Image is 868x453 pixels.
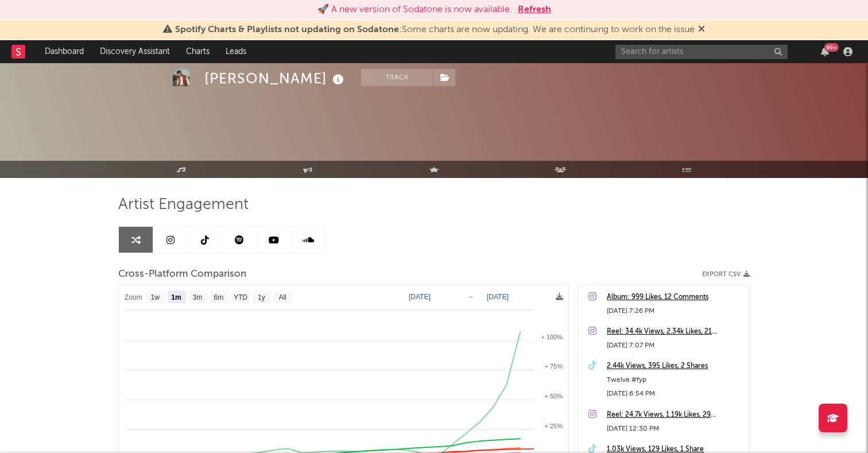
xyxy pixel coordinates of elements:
[151,293,160,301] text: 1w
[92,40,178,63] a: Discovery Assistant
[615,45,788,59] input: Search for artists
[607,359,743,373] a: 2.44k Views, 395 Likes, 2 Shares
[607,304,743,318] div: [DATE] 7:26 PM
[125,293,142,301] text: Zoom
[37,40,92,63] a: Dashboard
[214,293,224,301] text: 6m
[118,268,246,281] span: Cross-Platform Comparison
[487,293,509,301] text: [DATE]
[824,43,839,52] div: 99 +
[607,422,743,436] div: [DATE] 12:30 PM
[607,325,743,339] a: Reel: 34.4k Views, 2.34k Likes, 21 Comments
[607,291,743,304] a: Album: 999 Likes, 12 Comments
[607,339,743,353] div: [DATE] 7:07 PM
[361,69,433,86] button: Track
[541,334,563,340] text: + 100%
[607,408,743,422] a: Reel: 24.7k Views, 1.19k Likes, 29 Comments
[234,293,247,301] text: YTD
[409,293,431,301] text: [DATE]
[607,387,743,401] div: [DATE] 6:54 PM
[545,423,563,429] text: + 25%
[175,25,399,34] span: Spotify Charts & Playlists not updating on Sodatone
[518,3,551,17] button: Refresh
[118,198,249,212] span: Artist Engagement
[545,393,563,400] text: + 50%
[193,293,203,301] text: 3m
[698,25,705,34] span: Dismiss
[545,363,563,370] text: + 75%
[702,271,750,278] button: Export CSV
[278,293,286,301] text: All
[178,40,218,63] a: Charts
[171,293,181,301] text: 1m
[821,47,829,56] button: 99+
[218,40,254,63] a: Leads
[204,69,347,88] div: [PERSON_NAME]
[258,293,265,301] text: 1y
[607,373,743,387] div: Twelve #fyp
[317,3,512,17] div: 🚀 A new version of Sodatone is now available.
[175,25,695,34] span: : Some charts are now updating. We are continuing to work on the issue
[467,293,474,301] text: →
